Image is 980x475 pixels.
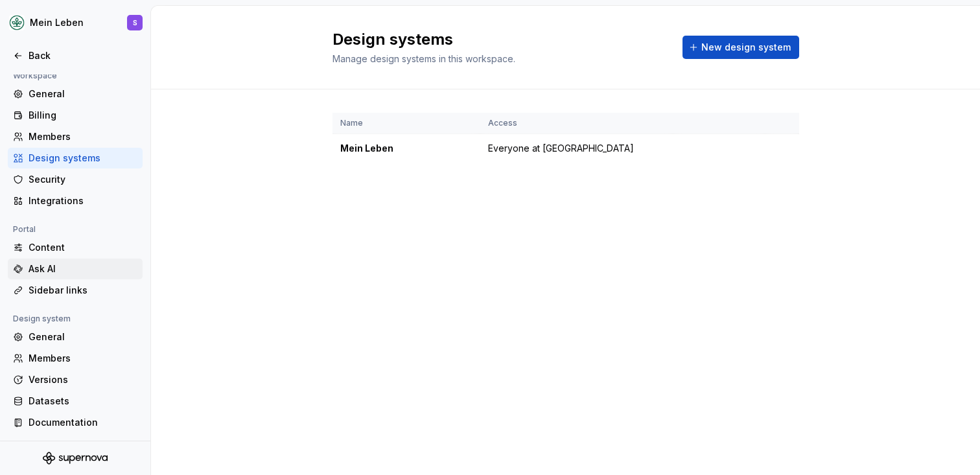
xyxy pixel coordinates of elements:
span: Everyone at [GEOGRAPHIC_DATA] [488,142,634,155]
a: Billing [8,105,143,126]
div: Versions [29,373,137,386]
a: General [8,84,143,104]
div: Design system [8,311,76,327]
div: Back [29,49,137,62]
a: Ask AI [8,259,143,279]
div: Documentation [29,416,137,429]
a: Content [8,237,143,258]
button: New design system [682,36,799,59]
a: Members [8,348,143,369]
svg: Supernova Logo [43,452,108,465]
div: Mein Leben [340,142,472,155]
div: Members [29,352,137,365]
a: Security [8,169,143,190]
div: Ask AI [29,262,137,275]
div: Sidebar links [29,284,137,297]
div: Datasets [29,395,137,408]
a: Back [8,45,143,66]
button: Mein LebenS [3,8,148,37]
div: General [29,87,137,100]
a: Versions [8,369,143,390]
div: Security [29,173,137,186]
div: Mein Leben [30,16,84,29]
a: Sidebar links [8,280,143,301]
div: Content [29,241,137,254]
a: Members [8,126,143,147]
div: Members [29,130,137,143]
a: Documentation [8,412,143,433]
div: Workspace [8,68,62,84]
div: Billing [29,109,137,122]
th: Access [480,113,673,134]
h2: Design systems [332,29,667,50]
th: Name [332,113,480,134]
span: New design system [701,41,791,54]
div: Integrations [29,194,137,207]
a: Datasets [8,391,143,411]
div: General [29,330,137,343]
a: Design systems [8,148,143,168]
div: Design systems [29,152,137,165]
span: Manage design systems in this workspace. [332,53,515,64]
a: General [8,327,143,347]
div: S [133,17,137,28]
div: Portal [8,222,41,237]
a: Integrations [8,191,143,211]
img: df5db9ef-aba0-4771-bf51-9763b7497661.png [9,15,25,30]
